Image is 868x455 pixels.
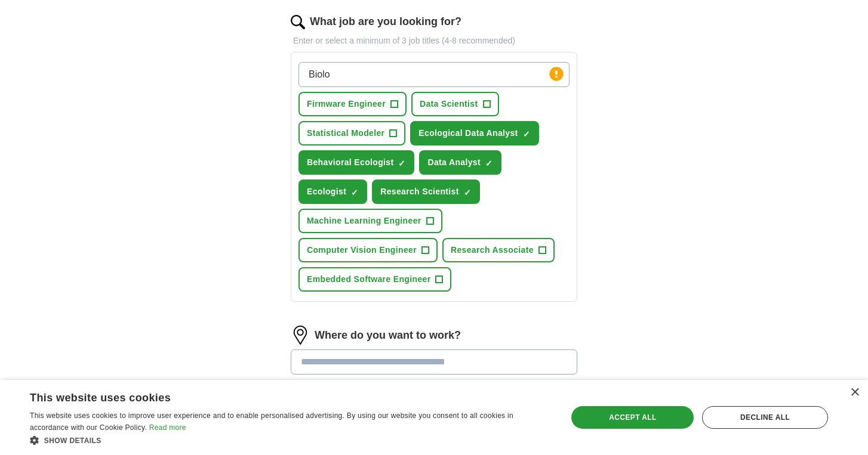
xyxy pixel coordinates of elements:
label: Where do you want to work? [315,327,461,343]
div: Decline all [702,406,828,429]
span: ✓ [523,129,530,139]
button: Machine Learning Engineer [298,209,442,233]
div: Accept all [571,406,694,429]
span: Research Associate [451,244,534,256]
button: Research Associate [442,238,555,262]
p: Enter or select a minimum of 3 job titles (4-8 recommended) [291,35,577,47]
span: ✓ [485,159,493,168]
div: This website uses cookies [30,387,522,405]
img: location.png [291,326,310,345]
button: Statistical Modeler [298,121,405,146]
span: Research Scientist [380,185,459,198]
span: Behavioral Ecologist [307,156,393,169]
span: Data Scientist [420,98,478,110]
span: Machine Learning Engineer [307,215,421,227]
button: Ecologist✓ [298,179,367,204]
button: Data Scientist [411,92,499,116]
a: Read more, opens a new window [149,423,186,432]
span: ✓ [398,159,405,168]
div: Close [850,388,859,397]
input: Type a job title and press enter [298,62,570,87]
span: Show details [44,437,101,445]
span: Computer Vision Engineer [307,244,417,256]
img: search.png [291,15,305,29]
span: This website uses cookies to improve user experience and to enable personalised advertising. By u... [30,411,513,432]
button: Embedded Software Engineer [298,267,451,292]
button: Data Analyst✓ [419,150,501,175]
span: Ecologist [307,185,346,198]
button: Research Scientist✓ [372,179,480,204]
button: Ecological Data Analyst✓ [410,121,538,146]
button: Behavioral Ecologist✓ [298,150,414,175]
button: Computer Vision Engineer [298,238,438,262]
span: Statistical Modeler [307,127,384,140]
button: Firmware Engineer [298,92,407,116]
span: Ecological Data Analyst [418,127,518,140]
span: ✓ [351,188,358,197]
div: Show details [30,434,552,446]
span: Embedded Software Engineer [307,273,430,286]
label: What job are you looking for? [310,14,461,30]
span: Firmware Engineer [307,98,386,110]
span: Data Analyst [427,156,481,169]
span: ✓ [464,188,471,197]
